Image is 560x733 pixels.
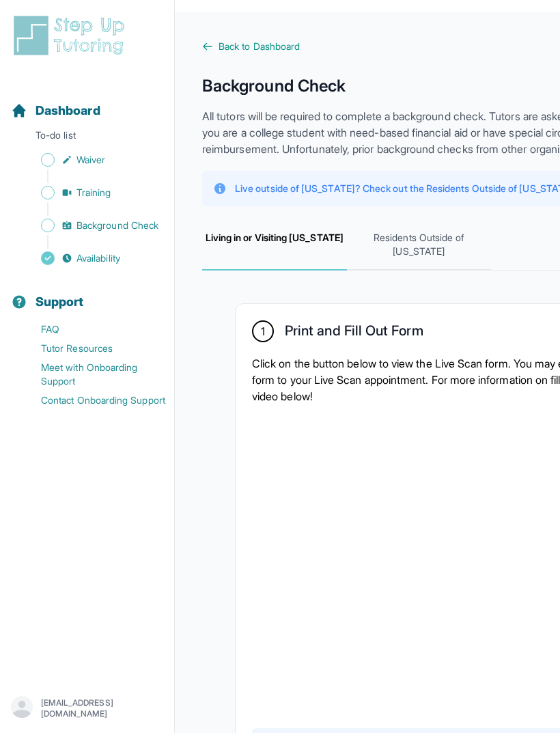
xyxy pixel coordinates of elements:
[11,339,174,358] a: Tutor Resources
[285,322,423,344] h2: Print and Fill Out Form
[11,391,174,410] a: Contact Onboarding Support
[36,101,100,120] span: Dashboard
[11,183,174,202] a: Training
[11,101,100,120] a: Dashboard
[347,220,492,271] span: Residents Outside of [US_STATE]
[11,249,174,268] a: Availability
[76,186,111,199] span: Training
[5,128,169,148] p: To-do list
[5,271,169,317] button: Support
[11,150,174,169] a: Waiver
[202,220,347,271] span: Living in or Visiting [US_STATE]
[219,40,300,53] span: Back to Dashboard
[76,251,120,265] span: Availability
[261,323,265,340] span: 1
[11,216,174,235] a: Background Check
[41,697,163,719] p: [EMAIL_ADDRESS][DOMAIN_NAME]
[76,153,105,167] span: Waiver
[5,79,169,126] button: Dashboard
[11,14,132,57] img: logo
[36,292,84,312] span: Support
[11,358,174,391] a: Meet with Onboarding Support
[11,696,163,721] button: [EMAIL_ADDRESS][DOMAIN_NAME]
[11,320,174,339] a: FAQ
[76,219,158,232] span: Background Check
